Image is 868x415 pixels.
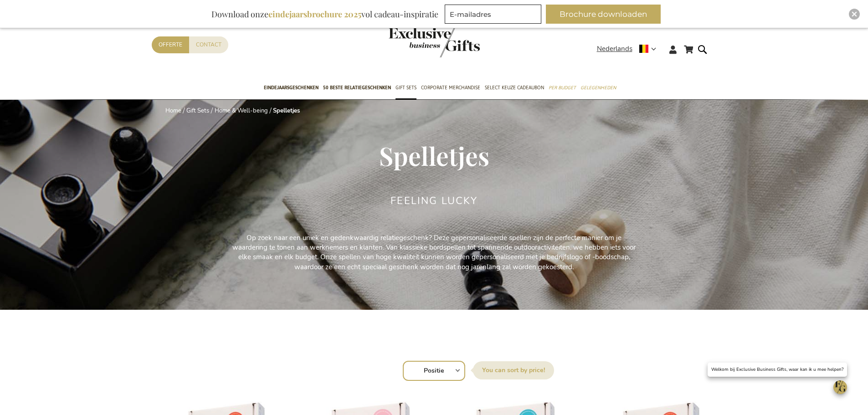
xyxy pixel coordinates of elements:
[215,107,268,115] a: Home & Well-being
[473,361,554,379] label: Sorteer op
[152,36,189,53] a: Offerte
[268,9,361,20] b: eindejaarsbrochure 2025
[273,107,300,115] strong: Spelletjes
[379,138,489,172] span: Spelletjes
[186,107,209,115] a: Gift Sets
[546,5,661,24] button: Brochure downloaden
[189,36,228,53] a: Contact
[421,83,480,92] span: Corporate Merchandise
[445,5,544,26] form: marketing offers and promotions
[549,83,576,92] span: Per Budget
[229,233,639,272] p: Op zoek naar een uniek en gedenkwaardig relatiegeschenk? Deze gepersonaliseerde spellen zijn de p...
[264,83,318,92] span: Eindejaarsgeschenken
[580,83,616,92] span: Gelegenheden
[852,11,857,17] img: Close
[390,195,478,206] h2: Feeling Lucky
[485,83,544,92] span: Select Keuze Cadeaubon
[597,44,662,54] div: Nederlands
[597,44,632,54] span: Nederlands
[389,27,480,57] img: Exclusive Business gifts logo
[849,9,860,20] div: Close
[395,83,416,92] span: Gift Sets
[389,27,434,57] a: store logo
[445,5,541,24] input: E-mailadres
[165,107,181,115] a: Home
[323,83,391,92] span: 50 beste relatiegeschenken
[207,5,442,24] div: Download onze vol cadeau-inspiratie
